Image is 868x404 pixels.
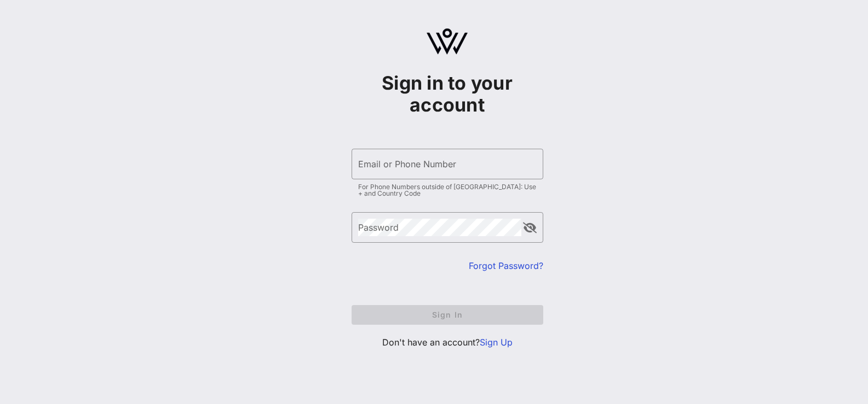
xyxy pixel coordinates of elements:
div: For Phone Numbers outside of [GEOGRAPHIC_DATA]: Use + and Country Code [358,184,537,197]
a: Sign Up [480,337,513,348]
h1: Sign in to your account [352,72,543,116]
a: Forgot Password? [469,260,543,271]
p: Don't have an account? [352,336,543,349]
img: logo.svg [427,28,468,55]
button: append icon [523,223,537,233]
